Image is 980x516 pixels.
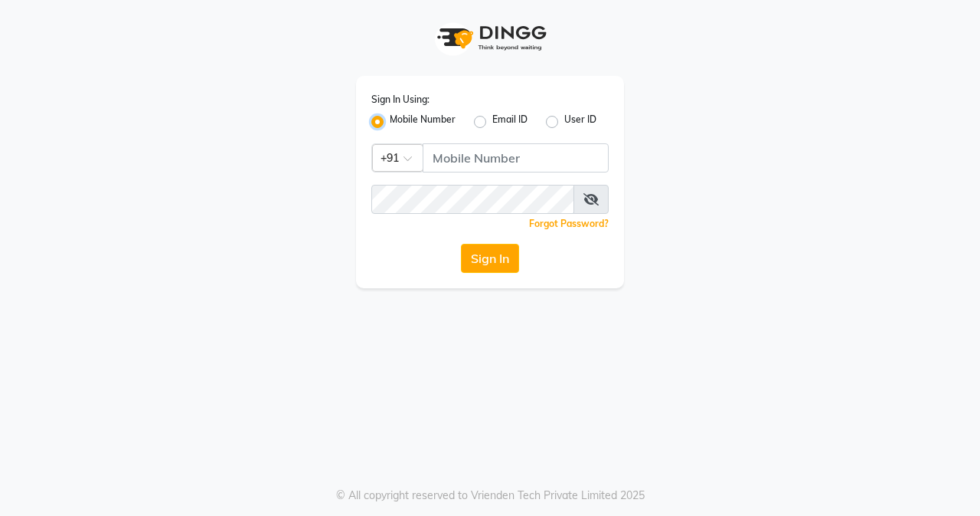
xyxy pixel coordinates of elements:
label: Mobile Number [390,113,456,131]
label: User ID [564,113,596,131]
img: logo1.svg [429,15,551,61]
button: Sign In [461,244,519,273]
label: Sign In Using: [371,93,430,107]
input: Username [423,143,609,173]
label: Email ID [492,113,528,131]
a: Forgot Password? [529,218,609,229]
input: Username [371,185,574,214]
